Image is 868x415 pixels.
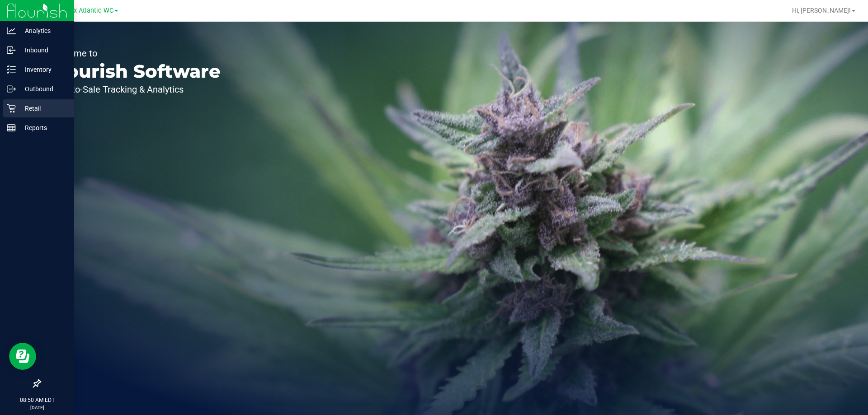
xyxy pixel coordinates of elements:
[7,123,16,132] inline-svg: Reports
[7,104,16,113] inline-svg: Retail
[16,122,70,133] p: Reports
[16,64,70,75] p: Inventory
[9,343,36,370] iframe: Resource center
[49,85,221,94] p: Seed-to-Sale Tracking & Analytics
[7,26,16,35] inline-svg: Analytics
[7,65,16,74] inline-svg: Inventory
[792,7,851,14] span: Hi, [PERSON_NAME]!
[49,49,221,58] p: Welcome to
[4,396,70,404] p: 08:50 AM EDT
[16,103,70,114] p: Retail
[4,404,70,411] p: [DATE]
[7,84,16,93] inline-svg: Outbound
[7,46,16,55] inline-svg: Inbound
[16,25,70,36] p: Analytics
[49,62,221,80] p: Flourish Software
[16,45,70,56] p: Inbound
[66,7,113,14] span: Jax Atlantic WC
[16,84,70,94] p: Outbound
